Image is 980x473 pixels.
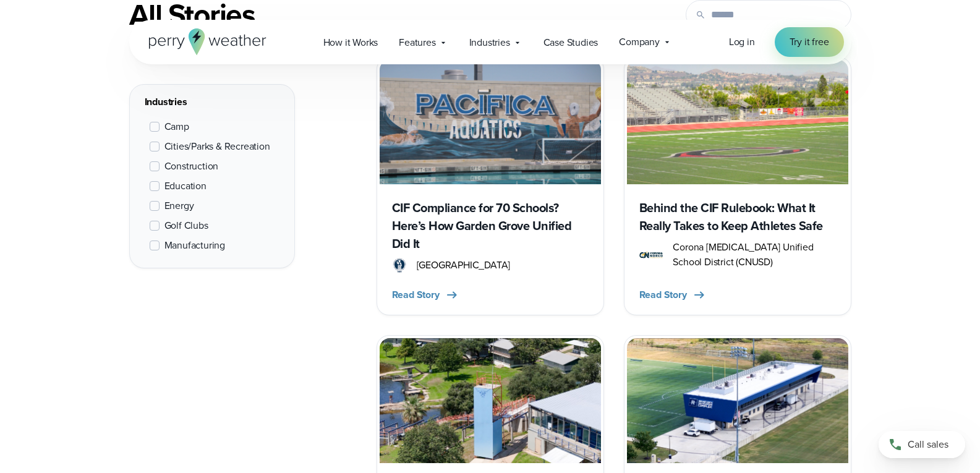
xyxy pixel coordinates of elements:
img: Garden Grove Unified School District [392,258,407,273]
a: Call sales [879,431,965,458]
h3: CIF Compliance for 70 Schools? Here’s How Garden Grove Unified Did It [392,199,589,253]
span: Energy [164,198,194,213]
span: Cities/Parks & Recreation [164,139,270,154]
span: Camp [164,119,189,134]
span: Company [619,35,660,49]
span: How it Works [323,35,378,50]
button: Read Story [392,288,459,302]
span: [GEOGRAPHIC_DATA] [417,258,511,273]
img: Corona Norco [627,60,848,184]
span: Manufacturing [164,238,225,253]
h3: Behind the CIF Rulebook: What It Really Takes to Keep Athletes Safe [639,199,836,235]
span: Log in [729,35,755,49]
img: Garden Grove aquatics [380,60,601,184]
span: Read Story [639,288,687,302]
a: Log in [729,35,755,49]
span: Features [399,35,435,50]
span: Construction [164,159,219,174]
img: Round Rock Multipurpose Complex [627,338,848,462]
a: How it Works [313,30,389,55]
a: Case Studies [533,30,609,55]
span: Golf Clubs [164,218,208,233]
a: Try it free [775,27,844,57]
span: Industries [469,35,510,50]
img: corona norco unified school district [639,247,663,262]
span: Read Story [392,288,440,302]
button: Read Story [639,288,707,302]
div: Industries [145,95,279,109]
span: Corona [MEDICAL_DATA] Unified School District (CNUSD) [673,240,835,270]
a: Garden Grove aquatics CIF Compliance for 70 Schools? Here’s How Garden Grove Unified Did It Garde... [377,57,604,315]
span: Call sales [908,437,948,452]
span: Case Studies [543,35,599,50]
span: Education [164,179,207,194]
span: Try it free [790,35,829,49]
img: Camp Longhorn [380,338,601,462]
a: Corona Norco Behind the CIF Rulebook: What It Really Takes to Keep Athletes Safe corona norco uni... [624,57,851,315]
